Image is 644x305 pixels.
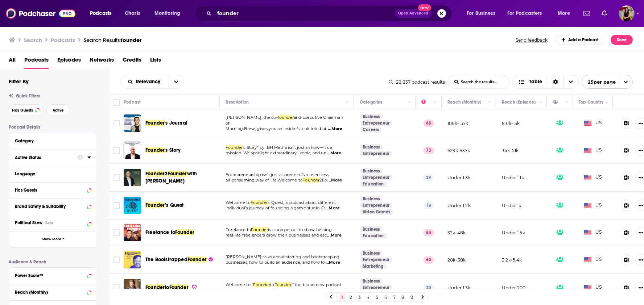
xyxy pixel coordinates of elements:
[85,8,121,19] button: open menu
[467,8,495,18] span: For Business
[536,98,545,107] button: Column Actions
[113,229,120,236] span: Toggle select row
[15,136,91,145] button: Category
[145,256,213,263] a: The BootstrappedFounder
[201,5,459,22] div: Search podcasts, credits, & more...
[124,142,141,159] img: Founder's Story
[113,174,120,181] span: Toggle select row
[424,202,434,209] p: 18
[124,224,141,241] img: Freelance to Founder
[360,285,392,291] a: Entrepreneur
[9,54,16,69] a: All
[51,37,75,43] h3: Podcasts
[9,104,44,116] button: Has Guests
[513,37,550,43] button: Send feedback
[154,8,180,18] span: Monitoring
[447,120,468,126] p: 106k-157k
[6,7,75,20] img: Podchaser - Follow, Share and Rate Podcasts
[16,93,40,99] span: Quick Filters
[382,293,389,301] a: 6
[226,200,251,205] span: Welcome to
[226,126,327,131] span: Morning Brew, gives you an insider’s look into buil
[268,227,331,232] span: is a unique call-in show helping
[408,293,415,301] a: 9
[165,171,168,177] span: 2
[584,202,602,209] span: US
[338,293,346,301] a: 1
[124,251,141,268] img: The Bootstrapped Founder
[584,229,602,236] span: US
[502,230,525,236] p: Under 1.5k
[46,104,70,116] button: Active
[150,54,161,69] span: Lists
[579,98,603,106] div: Top Country
[507,8,542,18] span: For Podcasters
[398,12,428,15] span: Open Advanced
[274,282,292,287] span: Founder
[360,202,392,208] a: Entrepreneur
[165,202,183,208] span: ’s Quest
[124,279,141,296] a: Founder to Founder
[328,288,343,293] span: ...More
[584,174,602,181] span: US
[582,76,616,88] span: 25 per page
[121,37,141,43] span: founder
[486,98,494,107] button: Column Actions
[90,54,114,69] span: Networks
[145,256,187,263] span: The Bootstrapped
[15,171,86,176] div: Language
[145,229,194,236] a: Freelance toFounder
[556,35,605,45] a: Add a Podcast
[584,147,602,154] span: US
[15,204,85,209] div: Brand Safety & Suitability
[502,285,526,291] p: Under 200
[191,284,197,290] img: verified Badge
[168,171,187,177] span: Founder
[360,144,383,150] a: Business
[447,175,471,181] p: Under 1.3k
[9,259,97,264] p: Audience & Reach
[9,125,97,130] p: Podcast Details
[251,200,268,205] span: Founder
[226,150,326,155] span: mission. We spotlight extraordinary, iconic, and un
[502,147,519,154] p: 34k-51k
[145,147,165,153] span: Founder
[360,226,383,232] a: Business
[599,7,610,20] a: Show notifications dropdown
[15,169,91,178] button: Language
[343,98,352,107] button: Column Actions
[15,220,42,225] span: Political Skew
[253,282,270,287] span: Founder
[502,120,520,126] p: 8.6k-13k
[302,177,319,183] span: Founder
[327,233,342,238] span: ...More
[226,145,243,150] span: Founder
[423,120,434,127] p: 68
[12,108,33,112] span: Has Guests
[243,145,332,150] span: ’s Story” by IBH Media isn’t just a show—it’s a
[447,230,466,236] p: 32k-48k
[582,75,633,89] button: open menu
[145,229,175,235] span: Freelance to
[145,284,165,291] span: Founder
[15,287,91,296] button: Reach (Monthly)
[447,98,481,106] div: Reach (Monthly)
[512,75,579,89] h2: Choose View
[226,227,251,232] span: Freelance to
[136,79,163,84] span: Relevancy
[214,8,395,19] input: Search podcasts, credits, & more...
[124,114,141,132] img: Founder's Journal
[373,293,380,301] a: 5
[360,257,392,263] a: Entrepreneur
[15,273,85,278] div: Power Score™
[121,75,184,89] h2: Choose List sort
[327,177,342,183] span: ...More
[124,169,141,186] a: Founder2Founder with Aaron Spivak
[418,4,431,11] span: New
[529,79,542,84] span: Table
[15,153,77,162] button: Active Status
[145,120,165,126] span: Founder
